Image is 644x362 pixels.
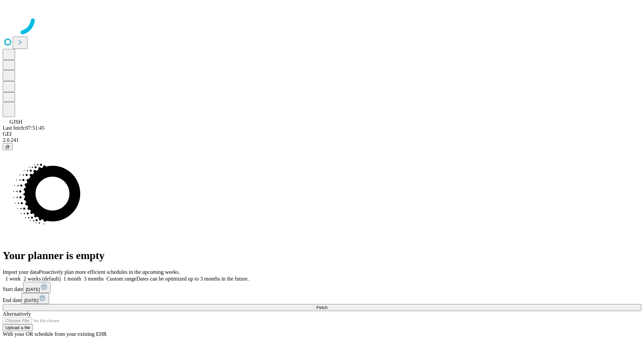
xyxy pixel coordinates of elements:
[3,269,39,275] span: Import your data
[21,293,49,304] button: [DATE]
[23,282,51,293] button: [DATE]
[23,276,61,282] span: 2 weeks (default)
[3,304,641,311] button: Fetch
[3,249,641,262] h1: Your planner is empty
[3,125,45,131] span: Last fetch: 07:51:45
[3,311,31,317] span: Alternatively
[24,298,38,303] span: [DATE]
[9,119,22,125] span: GJSH
[26,287,40,292] span: [DATE]
[3,137,641,143] div: 2.0.241
[3,143,13,150] button: @
[137,276,249,282] span: Dates can be optimized up to 3 months in the future.
[84,276,104,282] span: 3 months
[106,276,136,282] span: Custom range
[3,324,33,331] button: Upload a file
[316,305,327,310] span: Fetch
[3,331,107,337] span: With your OR schedule from your existing EHR
[5,144,10,149] span: @
[39,269,180,275] span: Proactively plan more efficient schedules in the upcoming weeks.
[3,293,641,304] div: End date
[63,276,81,282] span: 1 month
[3,282,641,293] div: Start date
[3,131,641,137] div: GEI
[5,276,21,282] span: 1 week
